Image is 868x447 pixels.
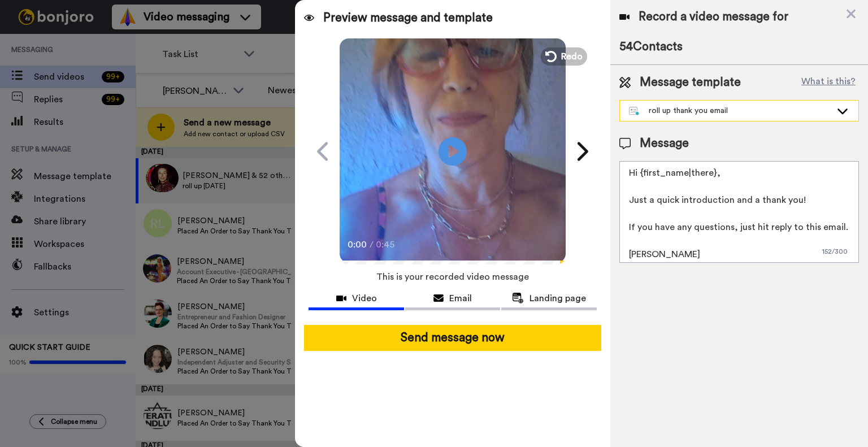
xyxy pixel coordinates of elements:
[619,161,859,263] textarea: Hi {first_name|there}, Just a quick introduction and a thank you! If you have any questions, just...
[640,135,689,152] span: Message
[370,238,374,251] span: /
[352,292,377,305] span: Video
[449,292,472,305] span: Email
[376,264,529,289] span: This is your recorded video message
[348,238,367,251] span: 0:00
[640,74,741,91] span: Message template
[629,105,831,116] div: roll up thank you email
[530,292,586,305] span: Landing page
[798,74,859,91] button: What is this?
[629,107,640,116] img: nextgen-template.svg
[376,238,396,251] span: 0:45
[304,325,601,351] button: Send message now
